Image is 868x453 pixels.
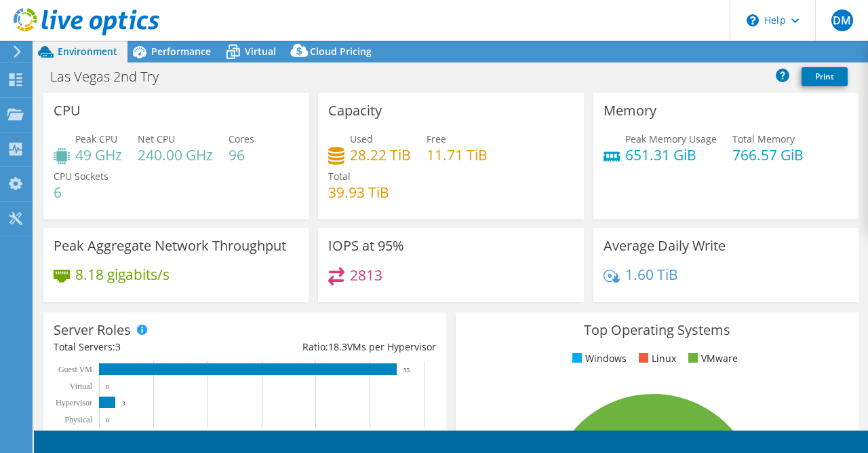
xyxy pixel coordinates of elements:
span: Cloud Pricing [310,45,372,58]
li: Windows [569,351,627,366]
li: VMware [685,351,738,366]
span: Total [328,170,351,183]
span: CPU Sockets [54,170,108,183]
h3: Peak Aggregate Network Throughput [54,238,286,253]
text: 0 [106,384,109,391]
div: Total Servers: [54,340,245,355]
h4: 8.18 gigabits/s [75,267,170,282]
span: Used [350,132,373,145]
h3: Top Operating Systems [466,323,848,338]
span: Peak CPU [75,132,117,145]
text: Guest VM [58,365,92,374]
a: Print [802,67,848,86]
span: Performance [151,45,211,58]
span: Environment [58,45,117,58]
h4: 240.00 GHz [138,147,213,162]
svg: \n [747,14,759,26]
h4: 11.71 TiB [427,147,488,162]
h3: CPU [54,103,81,118]
text: 0 [106,417,109,424]
h4: 1.60 TiB [625,267,678,282]
span: Peak Memory Usage [625,132,717,145]
span: Cores [229,132,254,145]
text: 55 [403,367,410,374]
span: Virtual [245,45,276,58]
text: Hypervisor [56,398,92,407]
span: Free [427,132,446,145]
h4: 6 [54,185,108,200]
div: Ratio: VMs per Hypervisor [245,340,436,355]
h3: IOPS at 95% [328,238,404,253]
h3: Memory [604,103,656,118]
text: Physical [64,415,92,424]
h3: Capacity [328,103,382,118]
h4: 651.31 GiB [625,147,717,162]
span: 3 [115,340,121,353]
h3: Average Daily Write [604,238,726,253]
h4: 96 [229,147,254,162]
li: Linux [635,351,676,366]
h4: 2813 [350,268,382,283]
h3: Server Roles [54,323,131,338]
h1: Las Vegas 2nd Try [44,69,180,84]
span: DM [831,10,853,31]
span: Net CPU [138,132,175,145]
h4: 39.93 TiB [328,185,389,200]
span: Total Memory [732,132,795,145]
text: Virtual [70,382,93,391]
span: 18.3 [328,340,347,353]
h4: 49 GHz [75,147,122,162]
h4: 766.57 GiB [732,147,804,162]
text: 3 [122,400,125,407]
h4: 28.22 TiB [350,147,411,162]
